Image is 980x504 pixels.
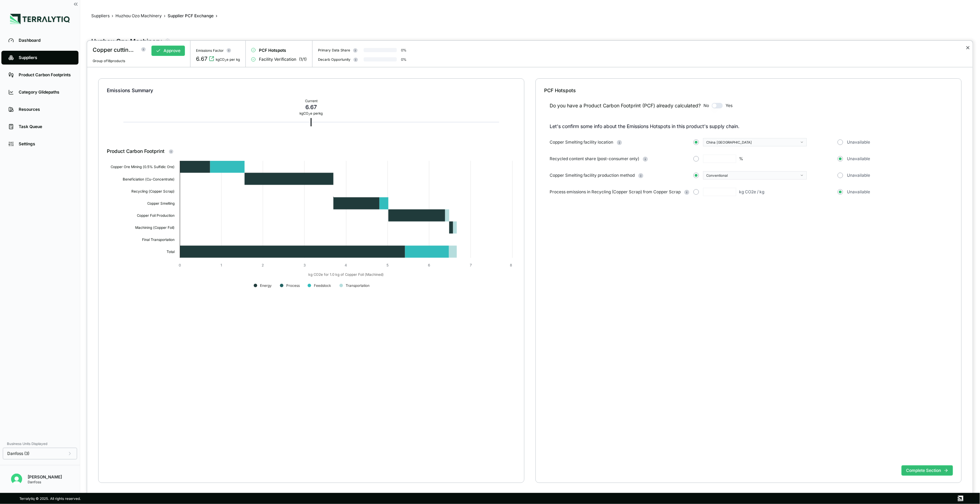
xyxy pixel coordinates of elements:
[137,213,175,218] text: Copper Foil Production
[225,59,226,62] sub: 2
[550,123,953,130] p: Let's confirm some info about the Emissions Hotspots in this product's supply chain.
[318,48,350,52] div: Primary Data Share
[300,103,323,111] div: 6.67
[706,140,799,144] div: China [GEOGRAPHIC_DATA]
[209,56,214,61] svg: View audit trail
[550,189,681,195] span: Process emissions in Recycling (Copper Scrap) from Copper Scrap
[902,465,953,476] button: Complete Section
[847,173,870,178] span: Unavailable
[550,102,701,109] div: Do you have a Product Carbon Footprint (PCF) already calculated?
[262,263,264,267] text: 2
[703,138,807,146] button: China [GEOGRAPHIC_DATA]
[135,225,175,230] text: Machining (Copper Foil)
[847,139,870,145] span: Unavailable
[703,171,807,180] button: Conventional
[318,57,351,61] div: Decarb Opportunity
[550,173,635,178] span: Copper Smelting facility production method
[739,156,743,162] div: %
[401,48,407,52] div: 0 %
[196,55,207,63] div: 6.67
[111,165,175,169] text: Copper Ore Mining (0.5% Sulfidic Ore)
[93,46,137,54] div: Copper cutting/ stamping part
[847,189,870,195] span: Unavailable
[345,263,347,267] text: 4
[123,177,175,181] text: Beneficiation (Cu-Concentrate)
[179,263,181,267] text: 0
[470,263,472,267] text: 7
[259,57,296,62] span: Facility Verification
[314,283,331,288] text: Feedstock
[550,139,613,145] span: Copper Smelting facility location
[142,238,175,242] text: Final Transportation
[286,283,300,288] text: Process
[196,48,224,52] div: Emissions Factor
[167,250,175,254] text: Total
[300,111,323,115] div: kg CO e per kg
[847,156,870,162] span: Unavailable
[706,173,799,177] div: Conventional
[216,57,240,61] div: kgCO e per kg
[739,189,764,195] div: kg CO2e / kg
[346,283,370,288] text: Transportation
[147,201,175,206] text: Copper Smelting
[131,189,175,194] text: Recycling (Copper Scrap)
[510,263,512,267] text: 8
[401,57,407,61] div: 0 %
[259,48,286,53] span: PCF Hotspots
[299,57,307,62] span: ( 1 / 1 )
[703,103,709,108] span: No
[550,156,639,162] span: Recycled content share (post-consumer only)
[300,99,323,103] div: Current
[726,103,732,108] span: Yes
[221,263,222,267] text: 1
[386,263,389,267] text: 5
[93,59,125,63] span: Group of 18 products
[428,263,430,267] text: 6
[151,46,185,56] button: Approve
[544,87,953,94] div: PCF Hotspots
[304,263,306,267] text: 3
[107,87,516,94] div: Emissions Summary
[107,148,516,155] div: Product Carbon Footprint
[308,273,384,277] text: kg CO2e for 1.0 kg of Copper Foil (Machined)
[965,43,970,52] button: Close
[260,283,272,288] text: Energy
[309,113,310,116] sub: 2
